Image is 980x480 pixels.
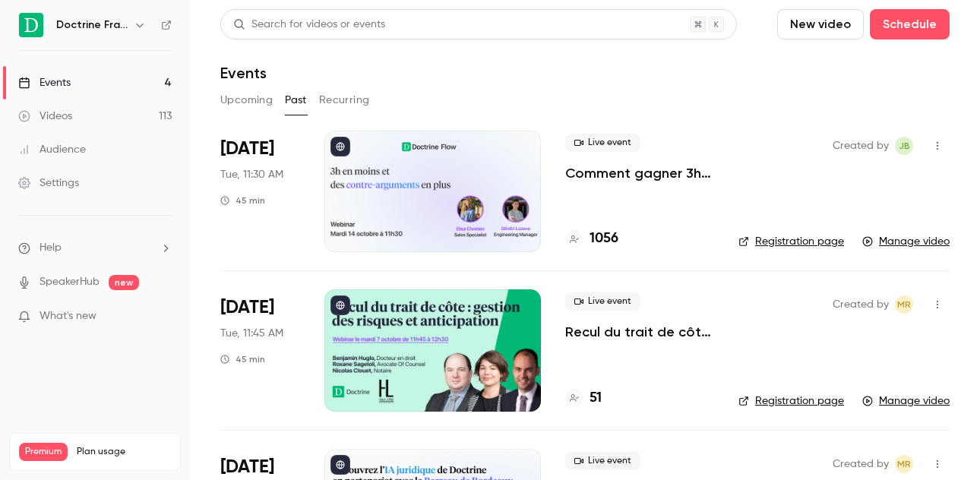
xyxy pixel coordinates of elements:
span: What's new [40,308,96,324]
span: MR [897,295,911,314]
span: Live event [565,134,640,152]
span: Marguerite Rubin de Cervens [895,455,913,473]
a: Recul du trait de côte : gestion des risques et anticipation [565,323,714,341]
div: Audience [18,142,86,157]
a: Registration page [738,234,844,249]
button: Schedule [870,9,950,39]
a: Manage video [862,234,950,249]
span: MR [897,455,911,473]
span: Justine Burel [895,137,913,155]
div: Videos [18,109,72,124]
span: Help [40,240,62,256]
div: Oct 7 Tue, 11:45 AM (Europe/Paris) [220,289,300,411]
span: Tue, 11:45 AM [220,326,283,341]
span: Plan usage [77,446,171,458]
a: Registration page [738,393,844,409]
a: 51 [565,388,602,409]
h4: 51 [590,388,602,409]
span: Live event [565,452,640,470]
span: new [109,275,139,290]
a: Manage video [862,393,950,409]
a: SpeakerHub [40,274,100,290]
button: Upcoming [220,88,273,112]
span: Tue, 11:30 AM [220,167,283,182]
h4: 1056 [590,229,618,249]
span: [DATE] [220,295,274,320]
h6: Doctrine France [56,17,128,33]
span: Created by [833,455,889,473]
span: Marguerite Rubin de Cervens [895,295,913,314]
button: Past [285,88,307,112]
li: help-dropdown-opener [18,240,172,256]
h1: Events [220,64,267,82]
span: Premium [19,443,68,461]
img: Doctrine France [19,13,43,37]
button: New video [777,9,864,39]
button: Recurring [319,88,370,112]
a: 1056 [565,229,618,249]
div: Events [18,75,71,90]
span: Created by [833,295,889,314]
span: [DATE] [220,455,274,479]
span: Live event [565,292,640,311]
iframe: Noticeable Trigger [153,310,172,324]
div: Search for videos or events [233,17,385,33]
div: 45 min [220,353,265,365]
span: Created by [833,137,889,155]
span: [DATE] [220,137,274,161]
div: Oct 14 Tue, 11:30 AM (Europe/Paris) [220,131,300,252]
div: Settings [18,175,79,191]
span: JB [899,137,910,155]
a: Comment gagner 3h et de nouveaux arguments ? [565,164,714,182]
div: 45 min [220,194,265,207]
